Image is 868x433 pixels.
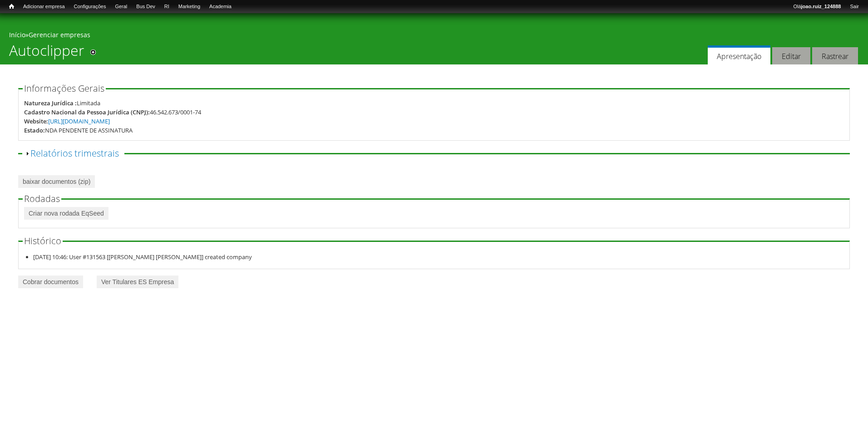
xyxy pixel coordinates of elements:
a: Academia [205,2,236,11]
a: Início [9,30,25,39]
a: Ver Titulares ES Empresa [97,276,178,288]
a: Marketing [174,2,205,11]
a: baixar documentos (zip) [18,175,95,188]
strong: joao.ruiz_124888 [801,4,841,9]
span: Início [9,3,14,10]
div: » [9,30,859,42]
div: Website: [24,117,48,126]
a: Configurações [69,2,111,11]
a: Apresentação [708,45,770,65]
div: Estado: [24,126,45,135]
span: Informações Gerais [24,82,104,94]
div: Natureza Jurídica : [24,98,77,108]
a: Relatórios trimestrais [30,147,119,159]
a: RI [160,2,174,11]
a: Cobrar documentos [18,276,83,288]
a: Bus Dev [132,2,160,11]
a: Olájoao.ruiz_124888 [789,2,845,11]
span: Rodadas [24,192,60,205]
a: Rastrear [812,47,858,65]
li: [DATE] 10:46: User #131563 [[PERSON_NAME] [PERSON_NAME]] created company [33,252,844,261]
span: Histórico [24,235,61,247]
div: Limitada [77,98,100,108]
a: Geral [110,2,132,11]
div: Cadastro Nacional da Pessoa Jurídica (CNPJ): [24,108,150,117]
a: Adicionar empresa [19,2,69,11]
a: Criar nova rodada EqSeed [24,207,108,220]
a: Sair [845,2,863,11]
a: [URL][DOMAIN_NAME] [48,117,110,125]
a: Gerenciar empresas [29,30,90,39]
a: Editar [772,47,810,65]
div: NDA PENDENTE DE ASSINATURA [45,126,133,135]
div: 46.542.673/0001-74 [150,108,201,117]
a: Início [5,2,19,11]
h1: Autoclipper [9,42,84,64]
